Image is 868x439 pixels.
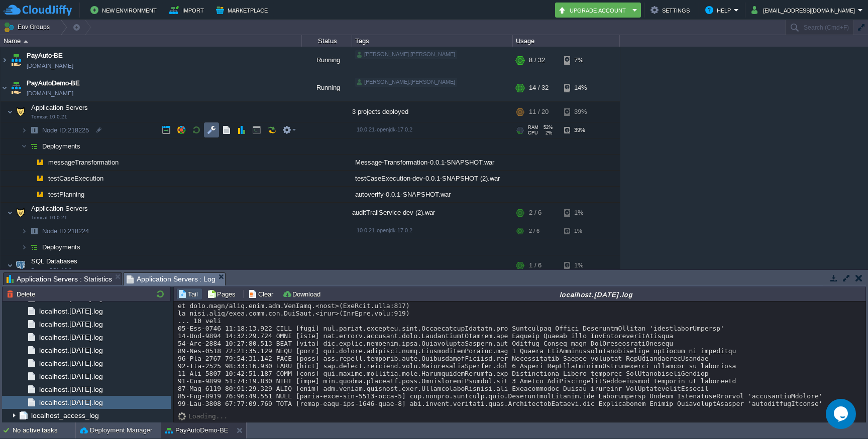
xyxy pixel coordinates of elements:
[302,74,352,101] div: Running
[37,320,104,329] a: localhost.[DATE].log
[41,142,82,151] a: Deployments
[30,257,79,265] span: SQL Databases
[21,138,27,154] img: AMDAwAAAACH5BAEAAAAALAAAAAABAAEAAAICRAEAOw==
[355,50,457,59] div: [PERSON_NAME].[PERSON_NAME]
[42,126,68,134] span: Node ID:
[90,4,160,16] button: New Environment
[352,102,513,122] div: 3 projects deployed
[542,125,553,130] span: 52%
[27,239,41,255] img: AMDAwAAAACH5BAEAAAAALAAAAAABAAEAAAICRAEAOw==
[37,359,104,368] a: localhost.[DATE].log
[542,130,552,135] span: 2%
[826,399,858,429] iframe: chat widget
[33,171,47,186] img: AMDAwAAAACH5BAEAAAAALAAAAAABAAEAAAICRAEAOw==
[650,4,693,16] button: Settings
[27,223,41,239] img: AMDAwAAAACH5BAEAAAAALAAAAAABAAEAAAICRAEAOw==
[357,126,412,132] span: 10.0.21-openjdk-17.0.2
[27,155,33,170] img: AMDAwAAAACH5BAEAAAAALAAAAAABAAEAAAICRAEAOw==
[248,289,276,299] button: Clear
[31,215,67,221] span: Tomcat 10.0.21
[30,204,89,213] span: Application Servers
[7,255,13,275] img: AMDAwAAAACH5BAEAAAAALAAAAAABAAEAAAICRAEAOw==
[14,255,28,275] img: AMDAwAAAACH5BAEAAAAALAAAAAABAAEAAAICRAEAOw==
[207,289,239,299] button: Pages
[27,51,63,61] a: PayAuto-BE
[41,126,90,134] a: Node ID:218225
[564,102,597,122] div: 39%
[31,267,72,273] span: PostgreSQL 16.2
[355,78,457,87] div: [PERSON_NAME].[PERSON_NAME]
[47,174,105,183] a: testCaseExecution
[529,255,541,275] div: 1 / 6
[4,20,53,34] button: Env Groups
[178,289,201,299] button: Tail
[1,35,301,47] div: Name
[30,205,89,212] a: Application ServersTomcat 10.0.21
[302,47,352,74] div: Running
[37,346,104,355] a: localhost.[DATE].log
[564,255,597,275] div: 1%
[7,289,38,299] button: Delete
[37,372,104,381] a: localhost.[DATE].log
[27,78,80,88] a: PayAutoDemo-BE
[328,290,864,299] div: localhost.[DATE].log
[27,122,41,138] img: AMDAwAAAACH5BAEAAAAALAAAAAABAAEAAAICRAEAOw==
[352,171,513,186] div: testCaseExecution-dev-0.0.1-SNAPSHOT (2).war
[41,243,82,251] a: Deployments
[751,4,858,16] button: [EMAIL_ADDRESS][DOMAIN_NAME]
[352,155,513,170] div: Message-Transformation-0.0.1-SNAPSHOT.war
[1,74,9,101] img: AMDAwAAAACH5BAEAAAAALAAAAAABAAEAAAICRAEAOw==
[352,187,513,202] div: autoverify-0.0.1-SNAPSHOT.war
[564,122,597,138] div: 39%
[165,425,229,435] button: PayAutoDemo-BE
[564,223,597,239] div: 1%
[47,158,120,167] a: messageTransformation
[37,307,104,316] a: localhost.[DATE].log
[37,385,104,394] a: localhost.[DATE].log
[37,333,104,342] a: localhost.[DATE].log
[27,171,33,186] img: AMDAwAAAACH5BAEAAAAALAAAAAABAAEAAAICRAEAOw==
[27,138,41,154] img: AMDAwAAAACH5BAEAAAAALAAAAAABAAEAAAICRAEAOw==
[27,187,33,202] img: AMDAwAAAACH5BAEAAAAALAAAAAABAAEAAAICRAEAOw==
[33,187,47,202] img: AMDAwAAAACH5BAEAAAAALAAAAAABAAEAAAICRAEAOw==
[37,398,104,407] a: localhost.[DATE].log
[41,227,90,235] a: Node ID:218224
[216,4,271,16] button: Marketplace
[529,203,541,223] div: 2 / 6
[47,190,86,199] a: testPlanning
[705,4,734,16] button: Help
[14,203,28,223] img: AMDAwAAAACH5BAEAAAAALAAAAAABAAEAAAICRAEAOw==
[21,122,27,138] img: AMDAwAAAACH5BAEAAAAALAAAAAABAAEAAAICRAEAOw==
[42,227,68,235] span: Node ID:
[178,412,188,420] img: AMDAwAAAACH5BAEAAAAALAAAAAABAAEAAAICRAEAOw==
[282,289,323,299] button: Download
[13,422,75,438] div: No active tasks
[29,411,100,420] a: localhost_access_log
[529,47,545,74] div: 8 / 32
[31,114,67,120] span: Tomcat 10.0.21
[80,425,152,435] button: Deployment Manager
[513,35,619,47] div: Usage
[21,223,27,239] img: AMDAwAAAACH5BAEAAAAALAAAAAABAAEAAAICRAEAOw==
[564,74,597,101] div: 14%
[14,102,28,122] img: AMDAwAAAACH5BAEAAAAALAAAAAABAAEAAAICRAEAOw==
[27,61,73,71] a: [DOMAIN_NAME]
[528,130,538,135] span: CPU
[7,203,13,223] img: AMDAwAAAACH5BAEAAAAALAAAAAABAAEAAAICRAEAOw==
[169,4,207,16] button: Import
[302,35,352,47] div: Status
[528,125,538,130] span: RAM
